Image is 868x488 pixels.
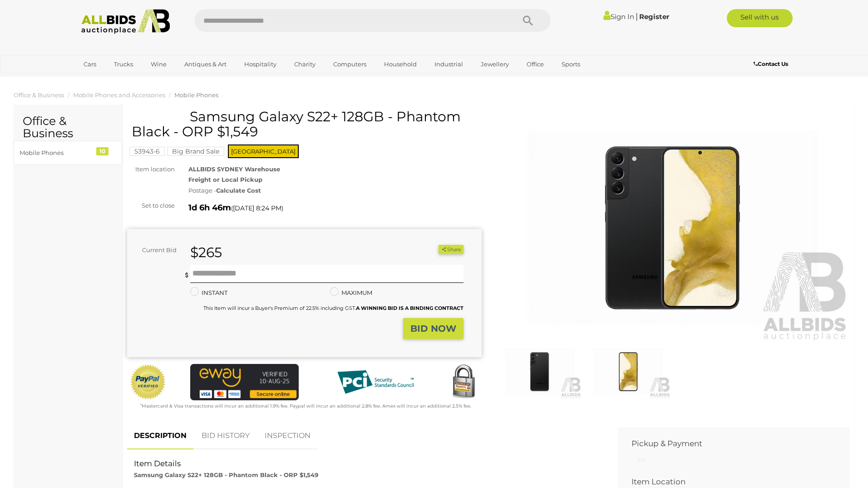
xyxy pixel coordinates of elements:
a: Cars [78,57,102,72]
a: Office & Business [14,91,64,99]
label: INSTANT [190,288,227,298]
a: Computers [327,57,372,72]
img: PCI DSS compliant [330,364,421,400]
strong: Calculate Cost [216,187,261,194]
a: Mobile Phones [174,91,218,99]
a: Wine [145,57,173,72]
a: Big Brand Sale [167,148,224,155]
a: Antiques & Art [178,57,232,72]
strong: 1d 6h 46m [188,203,231,213]
a: INSPECTION [258,423,317,449]
mark: Big Brand Sale [167,147,224,156]
img: Samsung Galaxy S22+ 128GB - Phantom Black - ORP $1,549 [586,344,670,398]
a: Jewellery [475,57,515,72]
a: BID HISTORY [195,423,256,449]
h2: Pickup & Payment [631,439,823,448]
a: Charity [288,57,321,72]
a: Sign In [603,12,634,21]
h2: Office & Business [23,115,113,140]
div: 10 [96,147,108,155]
img: small-loading.gif [638,458,646,463]
h2: Item Location [631,478,823,486]
strong: BID NOW [410,323,456,334]
small: Mastercard & Visa transactions will incur an additional 1.9% fee. Paypal will incur an additional... [140,403,471,409]
img: eWAY Payment Gateway [190,364,299,400]
a: Household [378,57,423,72]
span: | [636,11,638,21]
li: Watch this item [428,245,437,254]
span: ( ) [231,204,283,212]
strong: ALLBIDS SYDNEY Warehouse [188,165,280,173]
strong: Freight or Local Pickup [188,176,262,183]
strong: Samsung Galaxy S22+ 128GB - Phantom Black - ORP $1,549 [134,471,318,478]
a: DESCRIPTION [127,423,193,449]
strong: $265 [190,244,222,261]
b: A WINNING BID IS A BINDING CONTRACT [356,305,464,311]
a: Industrial [429,57,469,72]
a: Mobile Phones 10 [14,141,122,165]
small: This Item will incur a Buyer's Premium of 22.5% including GST. [203,305,464,311]
a: Contact Us [754,59,790,69]
img: Secured by Rapid SSL [445,364,482,400]
div: Postage - [188,185,482,196]
div: Set to close [120,200,182,211]
div: Item location [120,164,182,174]
img: Official PayPal Seal [129,364,167,400]
mark: 53943-6 [129,147,165,156]
a: Trucks [108,57,139,72]
a: [GEOGRAPHIC_DATA] [78,72,154,87]
a: Sports [556,57,586,72]
a: Mobile Phones and Accessories [73,91,165,99]
button: BID NOW [403,318,464,339]
div: Mobile Phones [20,148,94,158]
img: Samsung Galaxy S22+ 128GB - Phantom Black - ORP $1,549 [498,344,582,398]
img: Allbids.com.au [76,9,175,34]
a: Sell with us [727,9,793,27]
img: Samsung Galaxy S22+ 128GB - Phantom Black - ORP $1,549 [495,114,850,342]
button: Share [439,245,464,254]
div: Current Bid [127,245,183,255]
a: Register [639,12,669,21]
b: Contact Us [754,60,788,67]
button: Search [505,9,551,32]
a: 53943-6 [129,148,165,155]
span: [GEOGRAPHIC_DATA] [228,144,299,158]
h1: Samsung Galaxy S22+ 128GB - Phantom Black - ORP $1,549 [132,109,479,139]
a: Hospitality [238,57,282,72]
a: Office [521,57,550,72]
label: MAXIMUM [330,288,372,298]
span: [DATE] 8:24 PM [233,204,281,212]
h2: Item Details [134,459,597,468]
